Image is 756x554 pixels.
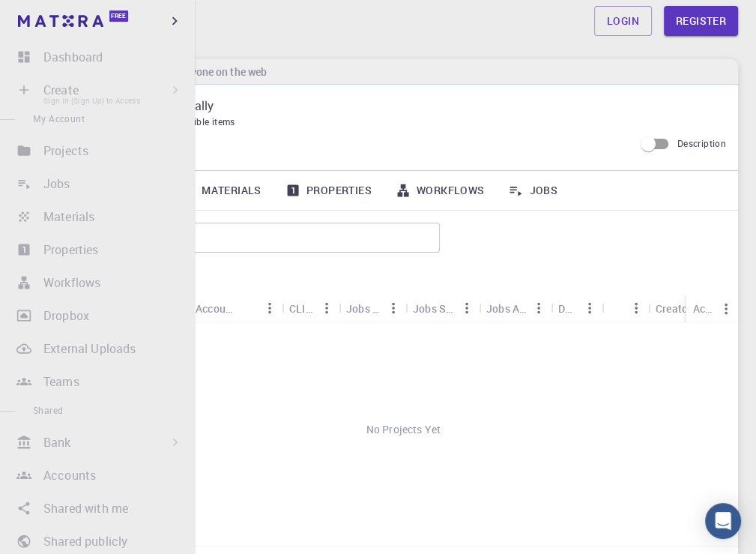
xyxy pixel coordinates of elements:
[624,296,648,320] button: Menu
[714,297,738,321] button: Menu
[486,294,527,323] div: Jobs Active
[18,15,103,27] img: logo
[602,294,648,323] div: Owner
[578,296,602,320] button: Menu
[381,296,405,320] button: Menu
[69,323,738,535] div: No Projects Yet
[664,6,738,36] a: Register
[339,294,405,323] div: Jobs Total
[196,294,234,323] div: Accounting slug
[119,97,714,115] p: Shared Externally
[315,296,339,320] button: Menu
[609,296,633,320] button: Sort
[346,294,381,323] div: Jobs Total
[594,6,652,36] a: Login
[413,294,455,323] div: Jobs Subm.
[686,294,738,323] div: Actions
[188,294,282,323] div: Accounting slug
[405,294,479,323] div: Jobs Subm.
[496,171,569,210] a: Jobs
[282,294,339,323] div: CLI Path
[455,296,479,320] button: Menu
[705,503,741,539] div: Open Intercom Messenger
[172,64,267,80] h6: Anyone on the web
[273,171,384,210] a: Properties
[527,296,551,320] button: Menu
[234,296,258,320] button: Sort
[693,294,714,323] div: Actions
[33,404,63,416] span: Shared
[384,171,497,210] a: Workflows
[169,171,273,210] a: Materials
[479,294,551,323] div: Jobs Active
[289,294,315,323] div: CLI Path
[551,294,602,323] div: Default
[656,294,692,323] div: Creator
[558,294,578,323] div: Default
[33,112,85,124] span: My Account
[677,137,726,149] span: Description
[258,296,282,320] button: Menu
